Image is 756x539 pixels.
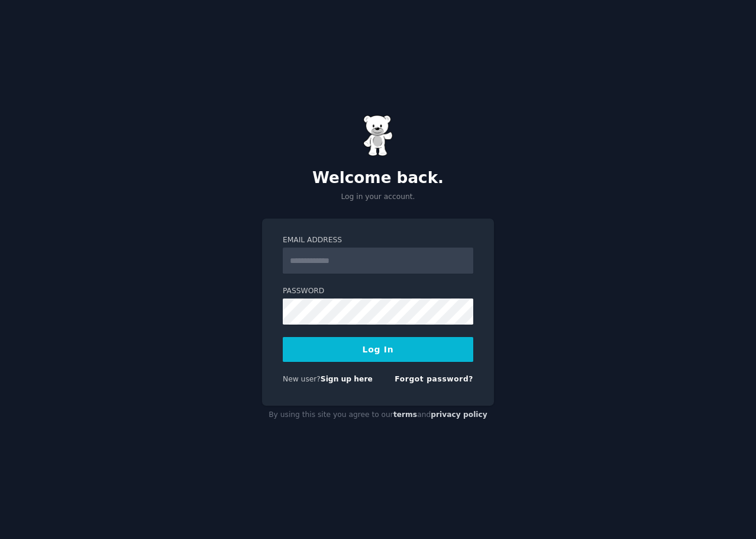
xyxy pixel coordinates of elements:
a: terms [393,410,417,419]
a: privacy policy [431,410,487,419]
h2: Welcome back. [262,169,494,188]
label: Email Address [283,235,473,246]
div: By using this site you agree to our and [262,406,494,425]
a: Sign up here [321,375,373,383]
p: Log in your account. [262,192,494,203]
button: Log In [283,337,473,362]
span: New user? [283,375,321,383]
a: Forgot password? [395,375,473,383]
label: Password [283,286,473,297]
img: Gummy Bear [363,115,393,156]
